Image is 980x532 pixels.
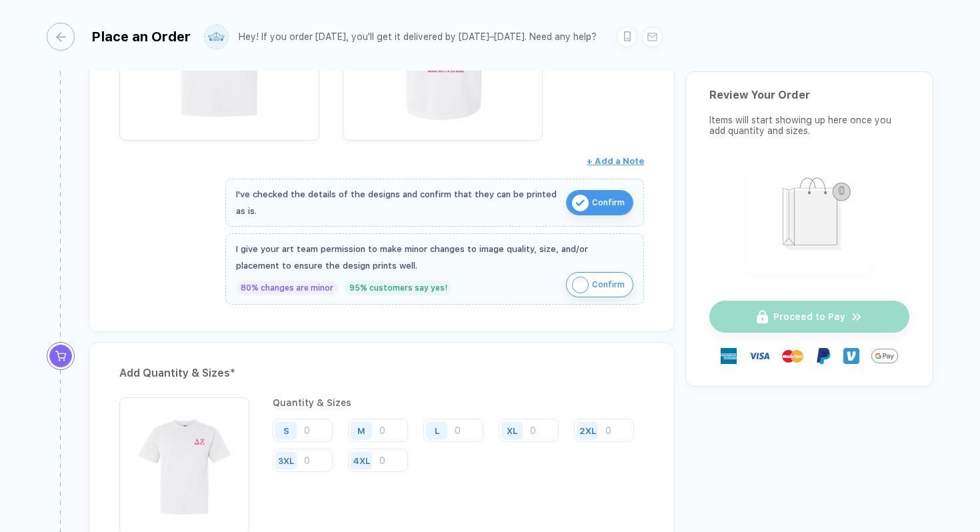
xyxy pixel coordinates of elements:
div: 80% changes are minor [236,281,338,295]
div: 95% customers say yes! [345,281,452,295]
div: I give your art team permission to make minor changes to image quality, size, and/or placement to... [236,241,633,274]
div: Hey! If you order [DATE], you'll get it delivered by [DATE]–[DATE]. Need any help? [239,31,597,43]
button: iconConfirm [566,190,633,215]
img: icon [572,277,589,293]
div: Review Your Order [709,89,909,101]
button: + Add a Note [587,151,644,172]
img: shopping_bag.png [755,169,865,265]
div: S [283,425,289,435]
img: c2561a65-a489-4d9b-9d93-144be12149a3_nt_front_1758582801917.jpg [126,404,243,521]
div: Place an Order [91,29,191,45]
div: L [435,425,439,435]
div: M [357,425,365,435]
div: 2XL [579,425,596,435]
div: XL [507,425,517,435]
img: express [721,348,737,364]
span: Confirm [592,192,625,213]
img: visa [749,345,770,367]
img: user profile [205,25,228,49]
img: GPay [871,343,898,369]
img: Venmo [843,348,859,364]
button: iconConfirm [566,272,633,297]
span: + Add a Note [587,156,644,166]
img: master-card [782,345,803,367]
div: Quantity & Sizes [273,397,644,408]
img: Paypal [815,348,831,364]
img: icon [572,195,589,211]
div: Items will start showing up here once you add quantity and sizes. [709,115,909,136]
span: Confirm [592,274,625,295]
div: I've checked the details of the designs and confirm that they can be printed as is. [236,186,559,219]
div: Add Quantity & Sizes [119,363,644,384]
div: 3XL [278,455,294,465]
div: 4XL [353,455,370,465]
